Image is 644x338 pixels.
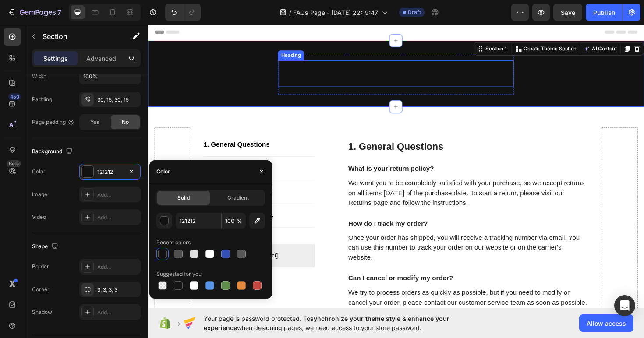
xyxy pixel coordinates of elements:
[408,8,421,16] span: Draft
[59,223,129,233] a: 5. Contact Questions
[156,239,191,246] div: Recent colors
[32,168,46,176] div: Color
[177,194,190,202] span: Solid
[59,148,130,158] a: 2. Product Questions
[204,315,449,331] span: synchronize your theme style & enhance your experience
[59,123,129,134] a: 1. General Questions
[176,213,221,229] input: Eg: FFFFFF
[156,270,202,278] div: Suggested for you
[42,31,114,42] p: Section
[293,8,378,17] span: FAQs Page - [DATE] 22:19:47
[587,319,626,328] span: Allow access
[59,198,133,208] a: 4. Shipping Questions
[586,4,623,21] button: Publish
[97,96,138,104] div: 30, 15, 30, 15
[86,54,116,63] p: Advanced
[59,173,132,183] a: 3. Payment Questions
[57,7,61,18] p: 7
[122,118,129,126] span: No
[165,4,201,21] div: Undo/Redo
[43,54,68,63] p: Settings
[237,217,242,225] span: %
[97,191,138,199] div: Add...
[579,314,633,332] button: Allow access
[212,208,466,217] p: How do I track my order?
[204,314,484,332] span: Your page is password protected. To when designing pages, we need access to your store password.
[32,241,60,253] div: Shape
[553,4,582,21] button: Save
[614,295,635,316] div: Open Intercom Messenger
[90,118,99,126] span: Yes
[212,149,466,158] p: What is your return policy?
[212,265,466,275] p: Can I cancel or modify my order?
[32,72,46,80] div: Width
[32,213,46,221] div: Video
[148,24,644,309] iframe: Design area
[32,263,49,271] div: Border
[80,68,140,84] input: Auto
[289,8,291,17] span: /
[32,146,74,158] div: Background
[97,286,138,294] div: 3, 3, 3, 3
[561,9,575,16] span: Save
[32,308,52,316] div: Shadow
[227,194,249,202] span: Gradient
[32,285,50,293] div: Corner
[212,222,466,253] p: Once your order has shipped, you will receive a tracking number via email. You can use this numbe...
[97,214,138,222] div: Add...
[8,93,21,100] div: 450
[7,160,21,167] div: Beta
[4,4,65,21] button: 7
[156,168,170,176] div: Color
[59,240,177,251] span: [object Object]
[460,21,499,32] button: AI Content
[97,309,138,317] div: Add...
[212,164,466,195] p: We want you to be completely satisfied with your purchase, so we accept returns on all items [DAT...
[32,118,74,126] div: Page padding
[97,263,138,271] div: Add...
[32,95,52,103] div: Padding
[32,190,47,198] div: Image
[97,168,123,176] div: 121212
[212,124,466,137] p: 1. General Questions
[212,280,466,311] p: We try to process orders as quickly as possible, but if you need to modify or cancel your order, ...
[593,8,615,17] div: Publish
